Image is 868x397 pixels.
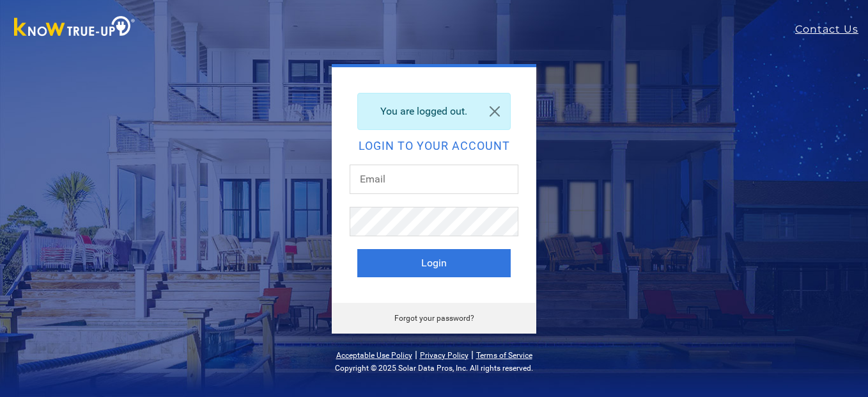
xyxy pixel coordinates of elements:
[357,249,511,277] button: Login
[471,348,474,361] span: |
[476,351,532,360] a: Terms of Service
[357,140,511,152] h2: Login to your account
[336,351,412,360] a: Acceptable Use Policy
[795,22,868,37] a: Contact Us
[357,93,511,130] div: You are logged out.
[394,314,474,323] a: Forgot your password?
[479,93,510,129] a: Close
[350,165,518,194] input: Email
[8,13,142,42] img: Know True-Up
[420,351,469,360] a: Privacy Policy
[415,348,417,361] span: |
